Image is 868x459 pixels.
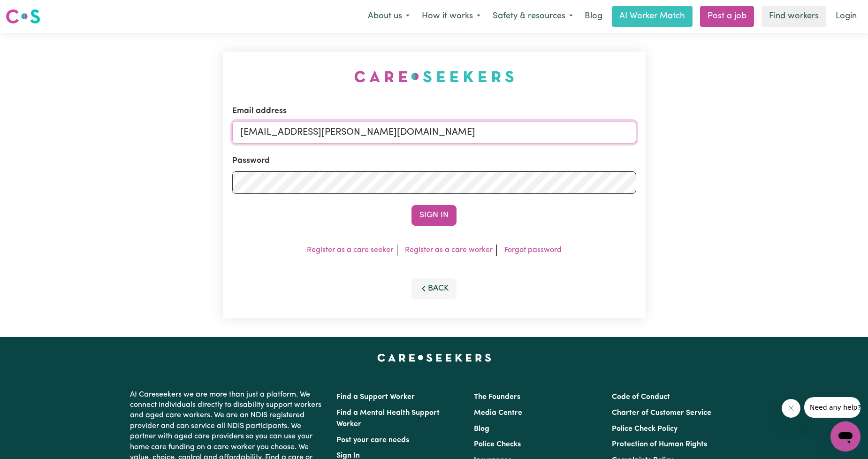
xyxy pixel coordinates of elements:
a: Find a Mental Health Support Worker [336,409,440,428]
button: How it works [416,7,487,26]
img: Careseekers logo [6,8,40,25]
a: Careseekers home page [377,354,491,361]
label: Email address [232,105,287,117]
a: Blog [474,425,489,433]
label: Password [232,155,270,167]
a: Register as a care seeker [307,246,393,254]
iframe: Close message [782,399,800,418]
a: Charter of Customer Service [612,409,711,417]
a: Blog [579,6,608,27]
a: AI Worker Match [612,6,693,27]
span: Need any help? [6,7,57,14]
a: Find workers [761,6,826,27]
button: Back [411,278,457,299]
a: Police Check Policy [612,425,678,433]
a: Protection of Human Rights [612,441,707,448]
button: Safety & resources [487,7,579,26]
a: Code of Conduct [612,393,670,401]
button: About us [362,7,416,26]
input: Email address [232,121,636,144]
iframe: Message from company [804,397,860,418]
a: Careseekers logo [6,6,40,27]
a: Media Centre [474,409,522,417]
a: Find a Support Worker [336,393,415,401]
a: Register as a care worker [405,246,493,254]
a: Forgot password [504,246,562,254]
a: The Founders [474,393,520,401]
a: Post a job [700,6,754,27]
iframe: Button to launch messaging window [830,421,860,451]
button: Sign In [411,205,457,226]
a: Post your care needs [336,436,409,444]
a: Police Checks [474,441,521,448]
a: Login [830,6,862,27]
